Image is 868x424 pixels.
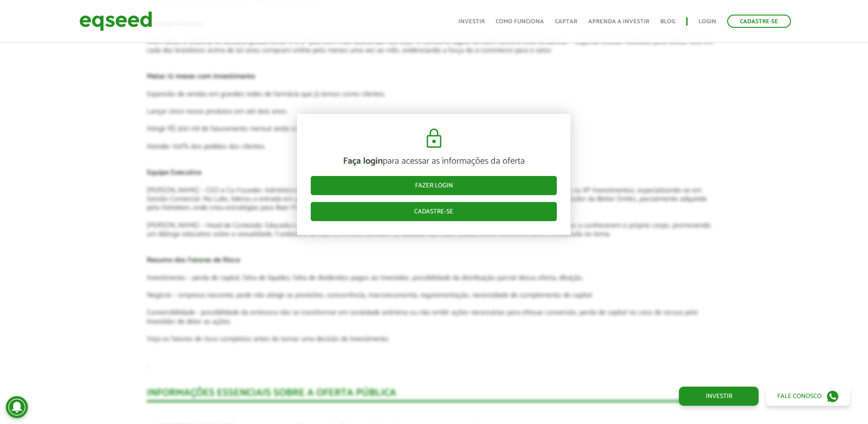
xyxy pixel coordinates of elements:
a: Captar [555,19,577,25]
a: Investir [458,19,485,25]
a: Fale conosco [766,387,850,406]
a: Como funciona [496,19,544,25]
strong: Faça login [343,154,383,169]
a: Cadastre-se [311,202,557,221]
a: Login [699,19,716,25]
a: Blog [660,19,675,25]
img: cadeado.svg [423,128,445,150]
img: EqSeed [79,9,152,33]
p: para acessar as informações da oferta [311,156,557,167]
a: Aprenda a investir [588,19,649,25]
a: Investir [679,387,759,406]
a: Cadastre-se [727,15,791,28]
a: Fazer login [311,176,557,195]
